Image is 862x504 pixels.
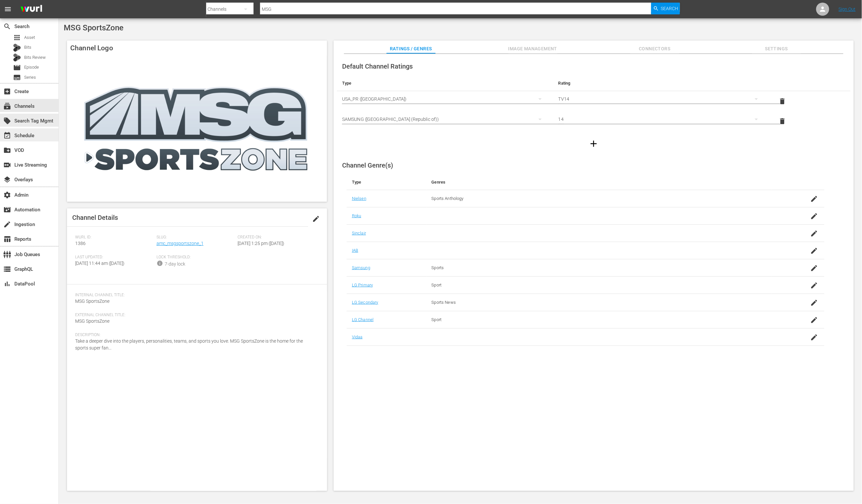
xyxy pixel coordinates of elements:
[3,235,11,243] span: Reports
[24,74,36,81] span: Series
[3,132,11,139] span: Schedule
[352,334,363,339] a: Vidaa
[75,255,153,260] span: Last Updated:
[342,62,413,70] span: Default Channel Ratings
[13,73,21,81] span: Series
[3,117,11,125] span: Search Tag Mgmt
[13,54,21,61] div: Bits Review
[352,196,366,201] a: Nielsen
[558,90,764,108] div: TV14
[352,265,370,270] a: Samsung
[352,231,366,236] a: Sinclair
[3,280,11,288] span: DataPool
[75,333,316,338] span: Description:
[3,251,11,258] span: Job Queues
[342,110,548,128] div: SAMSUNG ([GEOGRAPHIC_DATA] (Republic of))
[75,338,303,350] span: Take a deeper dive into the players, personalities, teams, and sports you love. MSG SportsZone is...
[24,64,39,71] span: Episode
[387,45,436,53] span: Ratings / Genres
[75,299,109,304] span: MSG SportsZone
[352,248,358,253] a: IAB
[3,191,11,199] span: Admin
[352,283,373,287] a: LG Primary
[352,317,373,322] a: LG Channel
[3,102,11,110] span: Channels
[67,56,327,202] img: MSG SportsZone
[775,93,790,109] button: delete
[24,44,31,51] span: Bits
[558,110,764,128] div: 14
[779,117,787,125] span: delete
[24,34,35,41] span: Asset
[352,300,378,305] a: LG Secondary
[752,45,801,53] span: Settings
[75,313,316,318] span: External Channel Title:
[630,45,679,53] span: Connectors
[24,54,46,61] span: Bits Review
[13,34,21,41] span: Asset
[64,23,124,32] span: MSG SportsZone
[661,3,678,14] span: Search
[16,2,47,17] img: ans4CAIJ8jUAAAAAAAAAAAAAAAAAAAAAAAAgQb4GAAAAAAAAAAAAAAAAAAAAAAAAJMjXAAAAAAAAAAAAAAAAAAAAAAAAgAT5G...
[3,176,11,184] span: Overlays
[3,206,11,214] span: Automation
[72,214,118,221] span: Channel Details
[75,261,124,266] span: [DATE] 11:44 am ([DATE])
[75,241,86,246] span: 1386
[75,318,109,324] span: MSG SportsZone
[342,90,548,108] div: USA_PR ([GEOGRAPHIC_DATA])
[508,45,557,53] span: Image Management
[839,7,856,12] a: Sign Out
[67,41,327,56] h4: Channel Logo
[337,75,851,131] table: simple table
[157,255,235,260] span: Lock Threshold:
[779,97,787,105] span: delete
[238,235,316,240] span: Created On:
[651,3,680,14] button: Search
[3,161,11,169] span: Live Streaming
[308,211,324,227] button: edit
[13,64,21,72] span: Episode
[3,23,11,30] span: Search
[775,113,790,129] button: delete
[13,44,21,52] div: Bits
[352,213,361,218] a: Roku
[157,241,204,246] a: amc_msgsportszone_1
[157,260,163,267] span: info
[553,75,770,91] th: Rating
[75,293,316,298] span: Internal Channel Title:
[337,75,553,91] th: Type
[347,174,426,190] th: Type
[3,146,11,154] span: VOD
[4,5,12,13] span: menu
[157,235,235,240] span: Slug:
[75,235,153,240] span: Wurl ID:
[3,265,11,273] span: GraphQL
[342,161,393,169] span: Channel Genre(s)
[3,220,11,228] span: Ingestion
[165,261,185,268] div: 7-day lock
[426,174,771,190] th: Genres
[312,215,320,223] span: edit
[3,88,11,95] span: Create
[238,241,284,246] span: [DATE] 1:25 pm ([DATE])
